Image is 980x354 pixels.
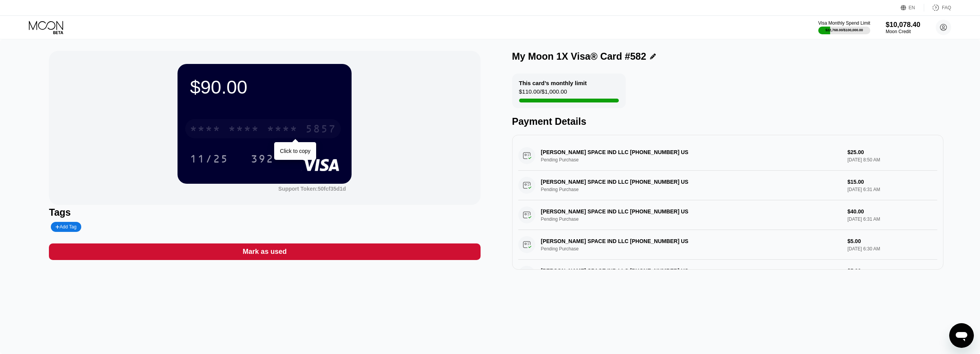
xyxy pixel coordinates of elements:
[886,29,920,34] div: Moon Credit
[826,28,863,32] div: $22,768.00 / $100,000.00
[886,21,920,29] div: $10,078.40
[278,186,346,192] div: Support Token:50fcf35d1d
[251,154,274,166] div: 392
[55,224,76,230] div: Add Tag
[184,149,234,168] div: 11/25
[924,4,951,12] div: FAQ
[49,207,480,218] div: Tags
[51,222,81,232] div: Add Tag
[949,323,974,348] iframe: Кнопка запуска окна обмена сообщениями
[519,80,587,86] div: This card’s monthly limit
[280,148,310,154] div: Click to copy
[818,20,870,34] div: Visa Monthly Spend Limit$22,768.00/$100,000.00
[886,21,920,34] div: $10,078.40Moon Credit
[49,243,480,260] div: Mark as used
[305,124,336,136] div: 5857
[512,51,647,62] div: My Moon 1X Visa® Card #582
[942,5,951,10] div: FAQ
[278,186,346,192] div: Support Token: 50fcf35d1d
[909,5,915,10] div: EN
[190,76,339,98] div: $90.00
[512,116,943,127] div: Payment Details
[901,4,924,12] div: EN
[243,247,286,256] div: Mark as used
[245,149,280,168] div: 392
[190,154,228,166] div: 11/25
[519,88,567,99] div: $110.00 / $1,000.00
[818,20,870,26] div: Visa Monthly Spend Limit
